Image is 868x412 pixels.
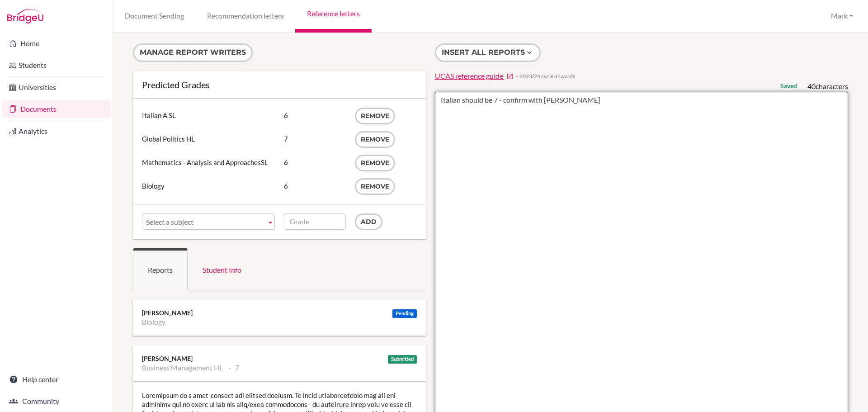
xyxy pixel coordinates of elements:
[2,392,111,410] a: Community
[133,43,253,62] button: Manage report writers
[435,71,514,81] a: UCAS reference guide
[142,108,275,123] div: Italian A SL
[2,34,111,52] a: Home
[435,43,541,62] button: Insert all reports
[142,155,275,170] div: Mathematics - Analysis and ApproachesSL
[2,100,111,118] a: Documents
[146,214,263,230] span: Select a subject
[142,131,275,147] div: Global Politics HL
[229,363,239,372] li: 7
[7,9,43,24] img: Bridge-U
[807,82,816,90] span: 40
[827,8,857,24] button: Mark
[142,363,223,372] li: Business Management HL
[284,155,346,170] div: 6
[142,317,165,327] li: Biology
[2,122,111,140] a: Analytics
[2,78,111,96] a: Universities
[355,213,382,230] input: Add
[2,370,111,388] a: Help center
[392,309,417,318] div: Pending
[515,72,575,80] span: − 2023/24 cycle onwards
[355,131,395,148] button: Remove
[284,131,346,147] div: 7
[133,248,188,290] a: Reports
[142,178,275,194] div: Biology
[355,178,395,195] button: Remove
[142,354,417,363] div: [PERSON_NAME]
[284,213,346,230] input: Grade
[435,71,503,80] span: UCAS reference guide
[284,178,346,194] div: 6
[355,108,395,124] button: Remove
[142,308,417,317] div: [PERSON_NAME]
[807,81,848,92] div: characters
[188,248,256,290] a: Student Info
[142,80,417,89] div: Predicted Grades
[780,81,797,90] div: Saved
[284,108,346,123] div: 6
[2,56,111,74] a: Students
[355,155,395,171] button: Remove
[388,355,417,364] div: Submitted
